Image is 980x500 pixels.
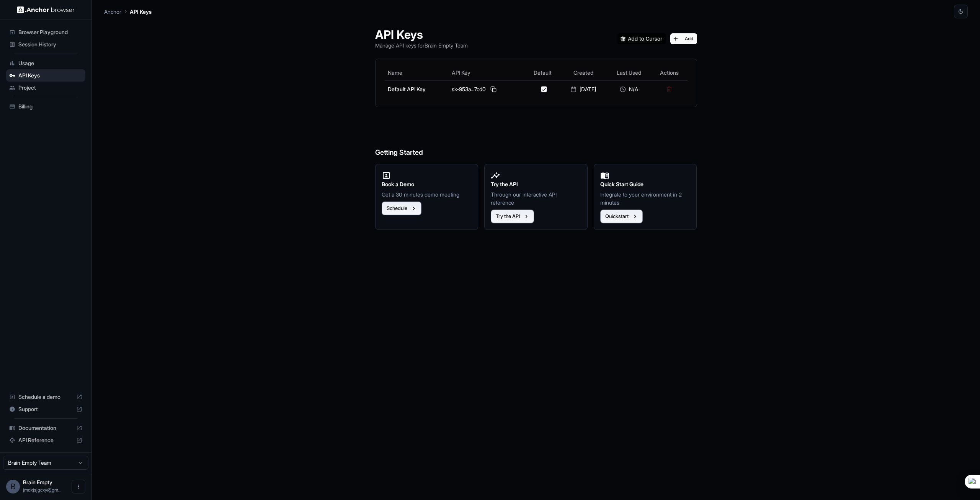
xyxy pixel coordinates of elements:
h2: Book a Demo [382,180,472,189]
div: Session History [6,38,85,51]
button: Schedule [382,202,421,215]
div: Browser Playground [6,26,85,38]
img: Add anchorbrowser MCP server to Cursor [617,33,666,44]
div: [DATE] [563,85,603,93]
div: sk-953a...7cd0 [452,85,522,94]
div: Documentation [6,422,85,434]
span: Documentation [18,424,73,432]
div: B [6,480,20,493]
div: Schedule a demo [6,391,85,403]
img: Anchor Logo [17,6,75,13]
h1: API Keys [375,28,468,41]
span: Browser Playground [18,28,82,36]
button: Add [670,33,697,44]
span: API Reference [18,436,73,444]
button: Try the API [491,210,534,223]
div: Usage [6,57,85,69]
span: Project [18,84,82,92]
h2: Quick Start Guide [600,180,691,189]
div: Billing [6,100,85,113]
th: API Key [449,65,525,80]
span: Session History [18,41,82,48]
p: Through our interactive API reference [491,190,581,207]
th: Name [385,65,449,80]
h6: Getting Started [375,116,697,158]
span: Schedule a demo [18,393,73,401]
p: Get a 30 minutes demo meeting [382,190,472,198]
div: API Keys [6,69,85,82]
div: API Reference [6,434,85,446]
div: Support [6,403,85,415]
span: jmdxjsjgcxy@gmail.com [23,487,62,493]
p: API Keys [130,8,152,16]
th: Actions [651,65,688,80]
div: Project [6,82,85,94]
td: Default API Key [385,80,449,98]
h2: Try the API [491,180,581,189]
div: N/A [609,85,648,93]
th: Last Used [606,65,651,80]
th: Default [525,65,560,80]
nav: breadcrumb [104,7,152,16]
button: Quickstart [600,210,643,223]
span: API Keys [18,72,82,79]
span: Billing [18,103,82,110]
span: Support [18,405,73,413]
button: Copy API key [489,85,498,94]
span: Brain Empty [23,479,52,485]
p: Manage API keys for Brain Empty Team [375,41,468,49]
p: Integrate to your environment in 2 minutes [600,190,691,207]
p: Anchor [104,8,121,16]
span: Usage [18,59,82,67]
th: Created [560,65,606,80]
button: Open menu [72,480,85,493]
